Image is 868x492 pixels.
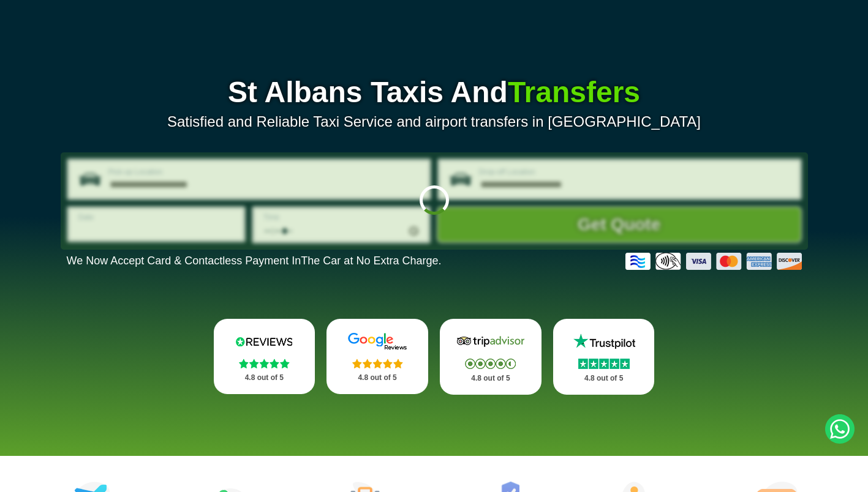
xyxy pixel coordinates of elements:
img: Reviews.io [227,332,301,351]
img: Credit And Debit Cards [625,253,802,270]
a: Trustpilot Stars 4.8 out of 5 [553,319,655,395]
p: We Now Accept Card & Contactless Payment In [67,255,442,267]
img: Stars [465,359,516,369]
img: Stars [578,359,630,369]
img: Tripadvisor [454,332,527,351]
a: Reviews.io Stars 4.8 out of 5 [214,319,315,394]
h1: St Albans Taxis And [67,78,802,107]
img: Google [341,332,414,351]
span: The Car at No Extra Charge. [301,255,441,267]
img: Stars [239,359,290,368]
span: Transfers [508,76,640,108]
p: Satisfied and Reliable Taxi Service and airport transfers in [GEOGRAPHIC_DATA] [67,113,802,130]
p: 4.8 out of 5 [453,371,528,386]
a: Tripadvisor Stars 4.8 out of 5 [440,319,542,395]
img: Stars [352,359,403,368]
img: Trustpilot [567,332,641,351]
p: 4.8 out of 5 [567,371,641,386]
p: 4.8 out of 5 [340,370,415,386]
a: Google Stars 4.8 out of 5 [326,319,428,394]
p: 4.8 out of 5 [227,370,302,386]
